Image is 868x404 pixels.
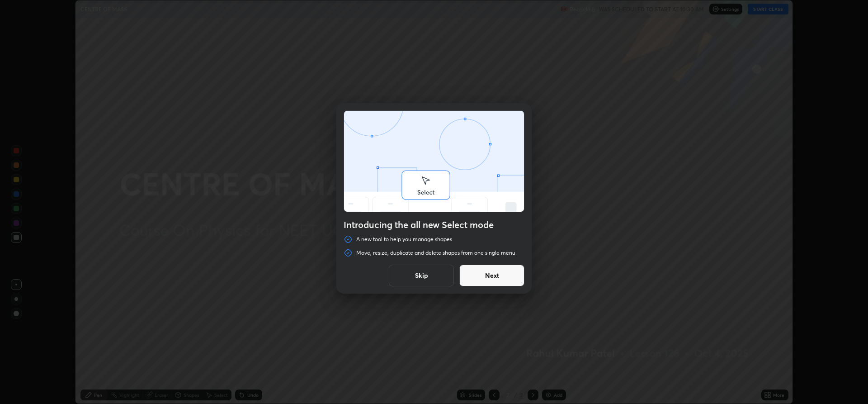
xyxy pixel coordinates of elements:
p: Move, resize, duplicate and delete shapes from one single menu [356,249,515,257]
h4: Introducing the all new Select mode [344,219,524,230]
button: Skip [389,265,454,286]
div: animation [344,111,524,214]
button: Next [459,265,524,286]
p: A new tool to help you manage shapes [356,236,452,243]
